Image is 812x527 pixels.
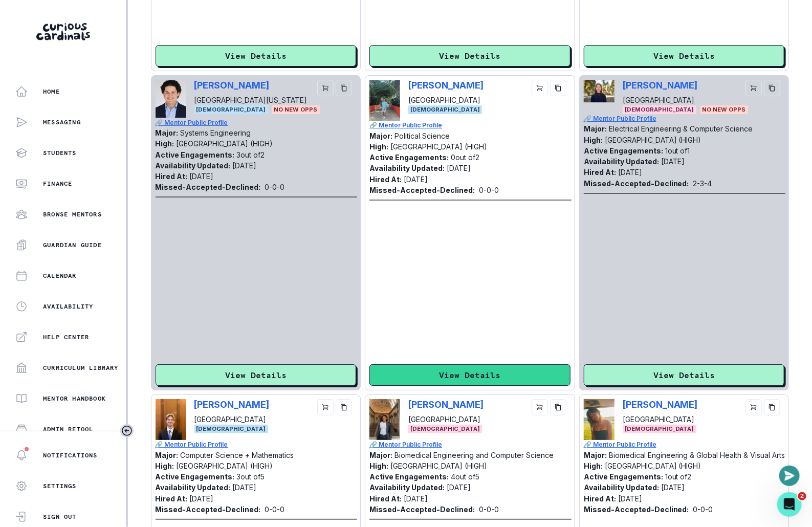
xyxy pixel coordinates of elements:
span: No New Opps [700,105,748,114]
p: Active Engagements: [156,472,235,481]
p: 3 out of 5 [237,472,265,481]
img: Picture of Mimi Larrieux [369,399,400,440]
p: [PERSON_NAME] [408,80,484,91]
p: [DATE] [190,172,214,181]
p: 0 - 0 - 0 [479,185,499,195]
p: Hired At: [584,494,616,503]
iframe: Intercom live chat [777,492,802,517]
img: Picture of Devon Sawyer [156,399,186,440]
p: Messaging [43,118,81,126]
p: [PERSON_NAME] [194,399,270,410]
p: [GEOGRAPHIC_DATA][US_STATE] [194,95,308,105]
button: cart [532,399,548,415]
p: 1 out of 1 [665,146,690,155]
p: Missed-Accepted-Declined: [584,178,689,189]
span: 2 [798,492,806,500]
button: copy [550,80,566,96]
button: copy [550,399,566,415]
p: Home [43,87,60,96]
p: Availability Updated: [584,483,659,492]
button: View Details [369,45,570,67]
p: [PERSON_NAME] [623,80,698,91]
p: 🔗 Mentor Public Profile [369,121,572,130]
p: [DATE] [233,483,257,492]
img: Curious Cardinals Logo [36,23,90,40]
p: Mentor Handbook [43,394,106,403]
p: 0 - 0 - 0 [693,504,713,515]
p: 3 out of 2 [237,150,265,159]
button: View Details [156,364,357,386]
a: 🔗 Mentor Public Profile [156,440,358,449]
button: View Details [369,364,570,386]
p: [PERSON_NAME] [408,399,484,410]
button: View Details [584,364,785,386]
p: High: [156,139,174,148]
span: [DEMOGRAPHIC_DATA] [623,105,696,114]
span: [DEMOGRAPHIC_DATA] [194,105,268,114]
p: [GEOGRAPHIC_DATA] (HIGH) [177,139,273,148]
img: Picture of Aidan Armaly [156,80,186,118]
p: Finance [43,180,72,188]
p: Availability Updated: [156,483,231,492]
p: Students [43,149,77,157]
button: Open or close messaging widget [779,466,800,486]
p: Active Engagements: [369,472,449,481]
p: [DATE] [404,494,428,503]
p: Settings [43,482,77,490]
p: Hired At: [369,494,402,503]
span: [DEMOGRAPHIC_DATA] [194,425,268,433]
p: [GEOGRAPHIC_DATA] [623,95,698,105]
p: Availability Updated: [156,161,231,170]
button: copy [336,80,352,96]
button: Toggle sidebar [120,424,134,437]
p: Calendar [43,272,77,280]
p: [DATE] [233,161,257,170]
p: [DATE] [661,483,685,492]
p: [PERSON_NAME] [194,80,279,91]
p: Availability [43,302,93,311]
span: [DEMOGRAPHIC_DATA] [623,425,696,433]
p: Major: [156,128,179,137]
button: copy [764,399,780,415]
span: [DEMOGRAPHIC_DATA] [408,105,482,114]
p: Systems Engineering [181,128,251,137]
span: No New Opps [272,105,320,114]
p: High: [156,462,174,470]
img: Picture of Sage Wu [584,80,615,102]
p: Availability Updated: [369,483,445,492]
p: 1 out of 2 [665,472,692,481]
p: Hired At: [369,175,402,184]
p: Missed-Accepted-Declined: [369,185,475,195]
p: [DATE] [618,494,642,503]
p: [DATE] [404,175,428,184]
p: 0 - 0 - 0 [265,504,285,515]
p: Notifications [43,451,98,459]
p: High: [369,462,388,470]
button: cart [745,399,762,415]
p: [GEOGRAPHIC_DATA] (HIGH) [390,142,487,151]
button: View Details [584,45,785,67]
p: Missed-Accepted-Declined: [156,504,261,515]
p: 🔗 Mentor Public Profile [156,118,358,127]
p: High: [584,462,603,470]
p: 🔗 Mentor Public Profile [584,114,786,123]
p: Electrical Engineering & Computer Science [609,124,753,133]
button: cart [317,80,334,96]
p: Biomedical Engineering and Computer Science [394,451,554,459]
p: Missed-Accepted-Declined: [369,504,475,515]
a: 🔗 Mentor Public Profile [584,440,786,449]
p: Missed-Accepted-Declined: [156,182,261,192]
p: Major: [369,131,392,140]
button: cart [317,399,334,415]
p: [GEOGRAPHIC_DATA] [623,414,698,425]
p: [DATE] [190,494,214,503]
p: High: [369,142,388,151]
p: Political Science [394,131,450,140]
p: Availability Updated: [584,157,659,166]
p: Active Engagements: [584,472,663,481]
p: Sign Out [43,513,77,521]
p: Curriculum Library [43,364,119,372]
p: [DATE] [447,483,471,492]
